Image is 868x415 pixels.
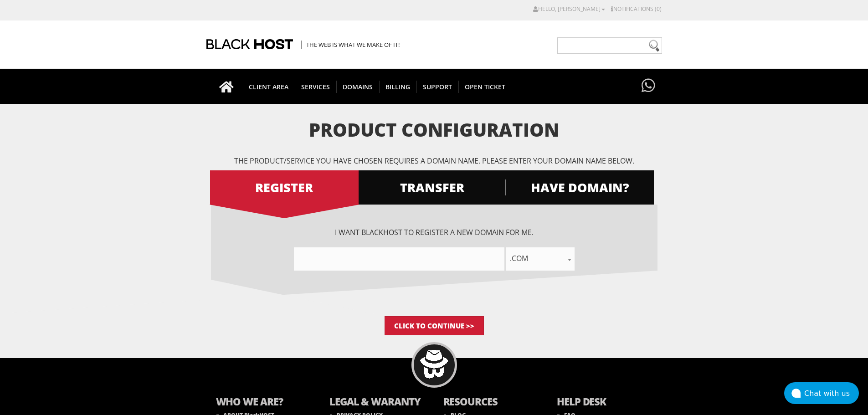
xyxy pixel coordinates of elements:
[379,69,417,104] a: Billing
[505,170,654,205] a: HAVE DOMAIN?
[639,69,657,103] a: Have questions?
[211,227,657,271] div: I want BlackHOST to register a new domain for me.
[557,37,662,54] input: Need help?
[358,170,506,205] a: TRANSFER
[295,69,337,104] a: SERVICES
[506,252,575,265] span: .com
[458,81,512,93] span: Open Ticket
[242,69,295,104] a: CLIENT AREA
[385,316,484,335] input: Click to Continue >>
[301,41,400,49] span: The Web is what we make of it!
[358,179,506,195] span: TRANSFER
[443,395,539,410] b: RESOURCES
[211,120,657,140] h1: Product Configuration
[557,395,652,410] b: HELP DESK
[336,69,380,104] a: Domains
[379,81,417,93] span: Billing
[210,69,243,104] a: Go to homepage
[611,5,662,13] a: Notifications (0)
[505,179,654,195] span: HAVE DOMAIN?
[804,389,859,398] div: Chat with us
[506,247,575,271] span: .com
[416,81,459,93] span: Support
[416,69,459,104] a: Support
[211,156,657,166] p: The product/service you have chosen requires a domain name. Please enter your domain name below.
[784,382,859,404] button: Chat with us
[458,69,512,104] a: Open Ticket
[336,81,380,93] span: Domains
[329,395,425,410] b: LEGAL & WARANTY
[420,350,448,379] img: BlackHOST mascont, Blacky.
[242,81,295,93] span: CLIENT AREA
[295,81,337,93] span: SERVICES
[533,5,605,13] a: Hello, [PERSON_NAME]
[210,179,359,195] span: REGISTER
[216,395,312,410] b: WHO WE ARE?
[210,170,359,205] a: REGISTER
